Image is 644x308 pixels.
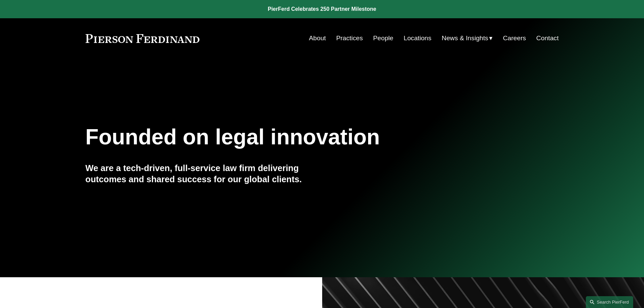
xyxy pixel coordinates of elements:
span: News & Insights [442,32,488,44]
h4: We are a tech-driven, full-service law firm delivering outcomes and shared success for our global... [86,163,322,185]
h1: Founded on legal innovation [86,125,480,149]
a: Practices [336,32,363,45]
a: Search this site [586,296,633,308]
a: folder dropdown [442,32,493,45]
a: About [309,32,326,45]
a: People [373,32,393,45]
a: Careers [503,32,526,45]
a: Contact [536,32,558,45]
a: Locations [404,32,431,45]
